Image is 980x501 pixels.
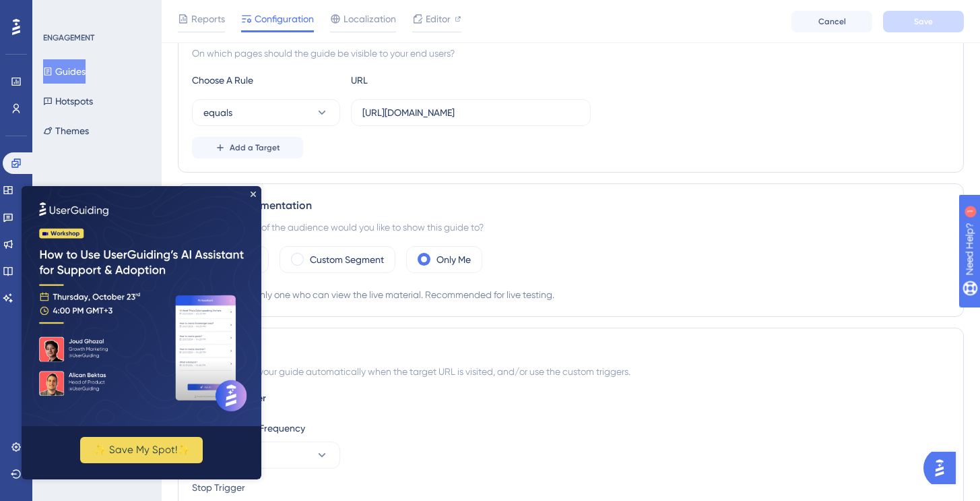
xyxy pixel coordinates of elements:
div: URL [351,72,499,88]
div: Choose A Rule [192,72,340,88]
div: Audience Segmentation [192,198,950,214]
div: ENGAGEMENT [43,32,94,43]
span: Configuration [255,11,314,27]
button: Themes [43,119,89,143]
button: Save [883,11,964,32]
button: Hotspots [43,89,93,113]
input: yourwebsite.com/path [362,105,579,120]
button: equals [192,99,340,126]
div: On which pages should the guide be visible to your end users? [192,45,950,61]
span: Save [914,16,933,27]
span: Need Help? [32,3,84,20]
div: Trigger [192,342,950,358]
div: Set the Appear Frequency [192,420,950,436]
button: ✨ Save My Spot!✨ [59,251,181,277]
div: Which segment of the audience would you like to show this guide to? [192,219,950,235]
div: Stop Trigger [192,479,950,496]
button: Always [192,442,340,469]
div: 1 [94,7,98,18]
span: Cancel [818,16,846,27]
span: Reports [191,11,225,27]
button: Add a Target [192,137,303,158]
button: Cancel [791,11,872,32]
div: Close Preview [229,5,234,11]
span: Add a Target [230,142,280,153]
span: Editor [426,11,451,27]
div: You can trigger your guide automatically when the target URL is visited, and/or use the custom tr... [192,363,950,380]
iframe: UserGuiding AI Assistant Launcher [923,448,964,488]
label: Custom Segment [310,252,384,268]
span: Localization [344,11,396,27]
button: Guides [43,59,86,84]
div: You will be the only one who can view the live material. Recommended for live testing. [192,287,950,303]
label: Only Me [436,252,471,268]
span: equals [203,105,232,121]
